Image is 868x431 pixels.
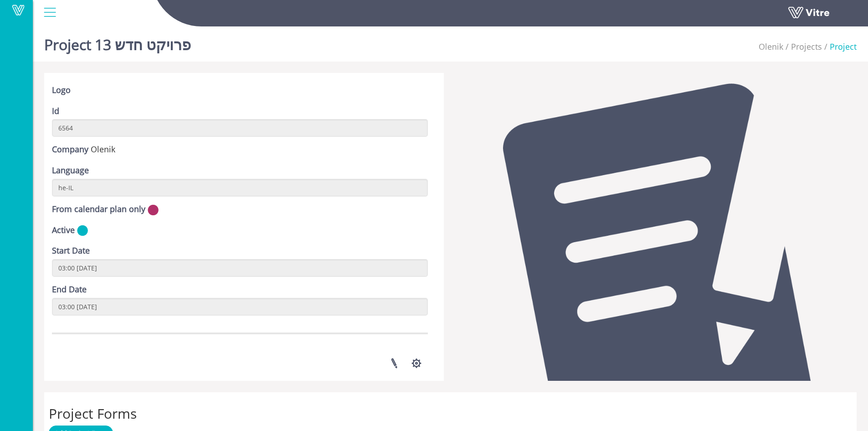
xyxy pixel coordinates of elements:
[77,225,88,236] img: yes
[52,144,88,156] label: Company
[52,165,89,177] label: Language
[91,144,115,155] span: 237
[822,41,857,53] li: Project
[52,203,145,215] label: From calendar plan only
[791,41,822,52] a: Projects
[759,41,783,52] span: 237
[52,245,90,257] label: Start Date
[44,23,191,62] h1: Project פרויקט חדש 13
[148,204,159,216] img: no
[52,105,59,117] label: Id
[52,224,75,236] label: Active
[49,406,852,421] h2: Project Forms
[52,84,71,96] label: Logo
[52,284,87,296] label: End Date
